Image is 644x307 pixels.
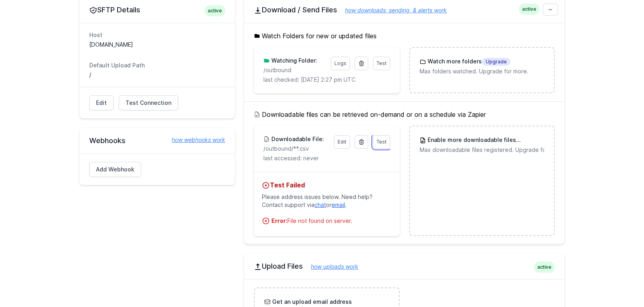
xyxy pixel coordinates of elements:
span: Test [377,139,387,145]
h3: Watching Folder: [270,57,317,65]
p: last accessed: never [263,154,390,162]
h2: Download / Send Files [254,5,555,15]
a: Test [373,135,390,149]
a: Logs [331,57,350,70]
p: /outbound [263,66,326,74]
a: chat [314,201,326,208]
span: Test Connection [126,99,171,107]
span: Upgrade [482,58,510,66]
iframe: Drift Widget Chat Controller [604,267,634,297]
p: Max downloadable files registered. Upgrade for more. [420,146,544,154]
h3: Downloadable File: [270,135,324,143]
strong: Error: [271,217,287,224]
h3: Watch more folders [426,57,510,66]
a: Edit [334,135,350,149]
a: how uploads work [303,263,358,270]
dt: Host [89,31,225,39]
p: /outbound/**.csv [263,145,329,153]
span: active [519,4,540,15]
h2: Webhooks [89,136,225,146]
h5: Downloadable files can be retrieved on-demand or on a schedule via Zapier [254,110,555,119]
h3: Enable more downloadable files [426,136,544,144]
span: Upgrade [516,136,545,144]
span: Test [377,60,387,66]
dd: / [89,71,225,79]
h5: Watch Folders for new or updated files [254,31,555,41]
p: Please address issues below. Need help? Contact support via or . [262,190,391,212]
a: Add Webhook [89,162,141,177]
h3: Get an upload email address [271,298,352,306]
span: active [204,5,225,16]
p: Max folders watched. Upgrade for more. [420,67,544,75]
a: email [332,201,345,208]
h2: Upload Files [254,262,555,271]
a: Edit [89,95,114,110]
p: last checked: [DATE] 2:27 pm UTC [263,76,390,84]
dd: [DOMAIN_NAME] [89,41,225,49]
h2: SFTP Details [89,5,225,15]
a: Watch more foldersUpgrade Max folders watched. Upgrade for more. [410,48,554,85]
a: how downloads, sending, & alerts work [337,7,447,14]
a: Enable more downloadable filesUpgrade Max downloadable files registered. Upgrade for more. [410,126,554,163]
dt: Default Upload Path [89,61,225,69]
span: active [534,262,555,273]
div: File not found on server. [271,217,391,225]
a: how webhooks work [164,136,225,144]
h4: Test Failed [262,180,391,190]
a: Test [373,57,390,70]
a: Test Connection [119,95,178,110]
